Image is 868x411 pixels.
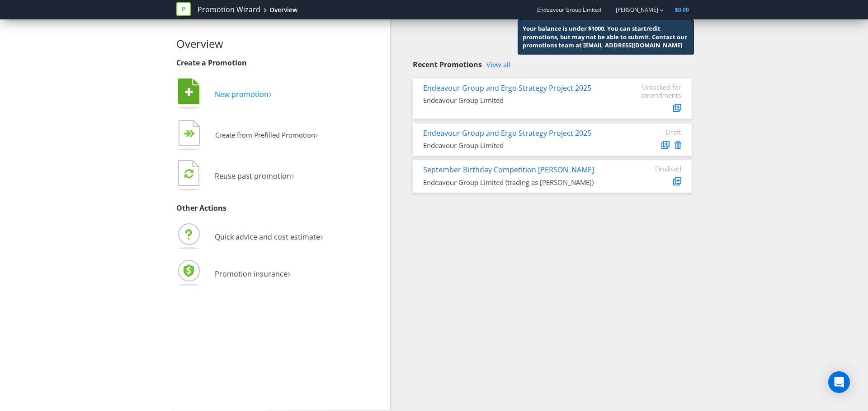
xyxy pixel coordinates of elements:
[607,6,658,14] a: [PERSON_NAME]
[215,232,320,242] span: Quick advice and cost estimate
[423,96,613,105] div: Endeavour Group Limited
[176,38,383,50] h2: Overview
[176,118,319,154] button: Create from Prefilled Promotion›
[627,165,681,173] div: Finalised
[269,86,272,101] span: ›
[269,5,297,14] div: Overview
[189,129,195,138] tspan: 
[185,87,193,97] tspan: 
[215,89,269,99] span: New promotion
[537,6,601,14] span: Endeavour Group Limited
[423,165,594,175] a: September Birthday Competition [PERSON_NAME]
[627,83,681,99] div: Unlocked for amendments
[675,6,689,14] span: $0.00
[184,168,193,179] tspan: 
[291,167,294,182] span: ›
[413,60,482,69] span: Recent Promotions
[315,127,318,141] span: ›
[176,269,291,279] a: Promotion insurance›
[423,128,591,138] a: Endeavour Group and Ergo Strategy Project 2025
[176,204,383,212] h3: Other Actions
[627,128,681,136] div: Draft
[523,24,687,49] span: Your balance is under $1000. You can start/edit promotions, but may not be able to submit. Contac...
[423,83,591,93] a: Endeavour Group and Ergo Strategy Project 2025
[320,228,323,243] span: ›
[423,141,613,150] div: Endeavour Group Limited
[215,130,315,139] span: Create from Prefilled Promotion
[198,5,260,15] a: Promotion Wizard
[176,232,323,242] a: Quick advice and cost estimate›
[828,371,850,393] div: Open Intercom Messenger
[215,171,291,181] span: Reuse past promotion
[176,59,383,67] h3: Create a Promotion
[423,178,613,187] div: Endeavour Group Limited (trading as [PERSON_NAME])
[288,265,291,280] span: ›
[215,269,288,279] span: Promotion insurance
[486,61,510,69] a: View all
